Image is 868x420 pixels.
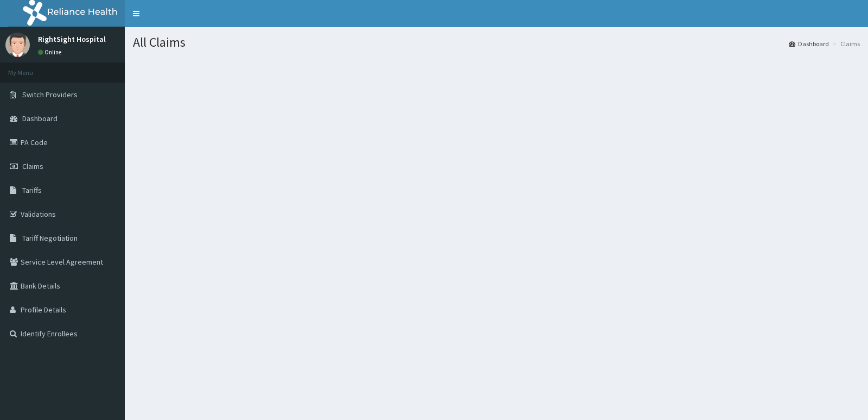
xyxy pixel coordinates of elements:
[38,35,106,43] p: RightSight Hospital
[38,48,64,56] a: Online
[789,39,829,48] a: Dashboard
[22,114,58,123] span: Dashboard
[830,39,860,48] li: Claims
[22,161,43,171] span: Claims
[5,33,30,57] img: User Image
[22,90,78,99] span: Switch Providers
[22,185,42,195] span: Tariffs
[22,233,78,243] span: Tariff Negotiation
[133,35,860,49] h1: All Claims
